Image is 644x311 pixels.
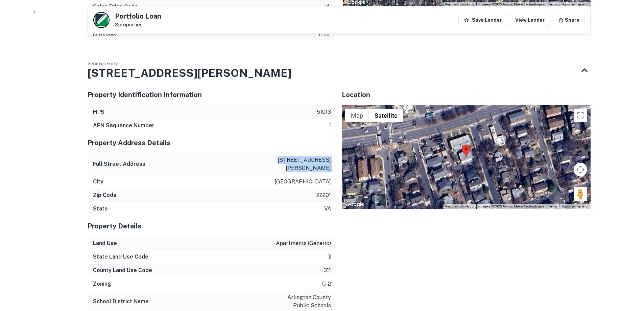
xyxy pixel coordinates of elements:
p: apartments (generic) [276,239,331,247]
p: 3 [328,253,331,261]
a: Report a map error [562,2,589,6]
h3: [STREET_ADDRESS][PERSON_NAME] [88,65,291,81]
a: Terms (opens in new tab) [548,2,557,6]
span: Property 1 of 3 [88,62,118,66]
a: Open this area in Google Maps (opens a new window) [343,200,366,209]
p: 1 [329,121,331,130]
a: Report a map error [562,204,589,208]
span: Imagery ©2025 Airbus, Maxar Technologies [478,204,544,208]
h6: State [93,205,108,213]
h6: Zip Code [93,191,117,199]
h5: Property Address Details [88,138,336,148]
p: [GEOGRAPHIC_DATA] [275,178,331,186]
h6: City [93,178,103,186]
p: 22201 [316,191,331,199]
p: c-2 [322,280,331,288]
h5: Location [342,90,591,100]
h6: School District Name [93,297,149,306]
h6: Land Use [93,239,117,247]
h6: Is Resale [93,30,117,38]
a: Terms (opens in new tab) [548,204,557,208]
iframe: Chat Widget [610,257,644,289]
h5: Property Details [88,221,336,231]
button: Keyboard shortcuts [445,204,474,209]
button: Toggle fullscreen view [574,109,587,122]
h6: Sales Price Code [93,3,138,11]
p: 14 [324,3,330,11]
img: Google [343,200,366,209]
h5: Portfolio Loan [115,13,161,20]
button: Share [553,14,585,26]
h6: APN Sequence Number [93,121,154,130]
p: 311 [324,266,331,274]
h6: Full Street Address [93,160,145,168]
p: [STREET_ADDRESS][PERSON_NAME] [270,156,331,172]
h6: Zoning [93,280,111,288]
h6: FIPS [93,108,104,116]
p: va [324,205,331,213]
h5: Property Identification Information [88,90,336,100]
p: 3 properties [115,22,161,28]
button: Show satellite imagery [369,109,403,122]
a: View Lender [510,14,550,26]
p: true [318,30,330,38]
div: Property1of3[STREET_ADDRESS][PERSON_NAME] [88,57,591,84]
button: Drag Pegman onto the map to open Street View [574,187,587,201]
p: arlington county public schools [270,293,331,310]
h6: County Land Use Code [93,266,152,274]
button: Keyboard shortcuts [445,2,474,7]
p: 51013 [317,108,331,116]
button: Save Lender [458,14,507,26]
span: Imagery ©2025 Airbus, Maxar Technologies [478,2,544,6]
button: Show street map [345,109,369,122]
button: Map camera controls [574,163,587,176]
h6: State Land Use Code [93,253,148,261]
